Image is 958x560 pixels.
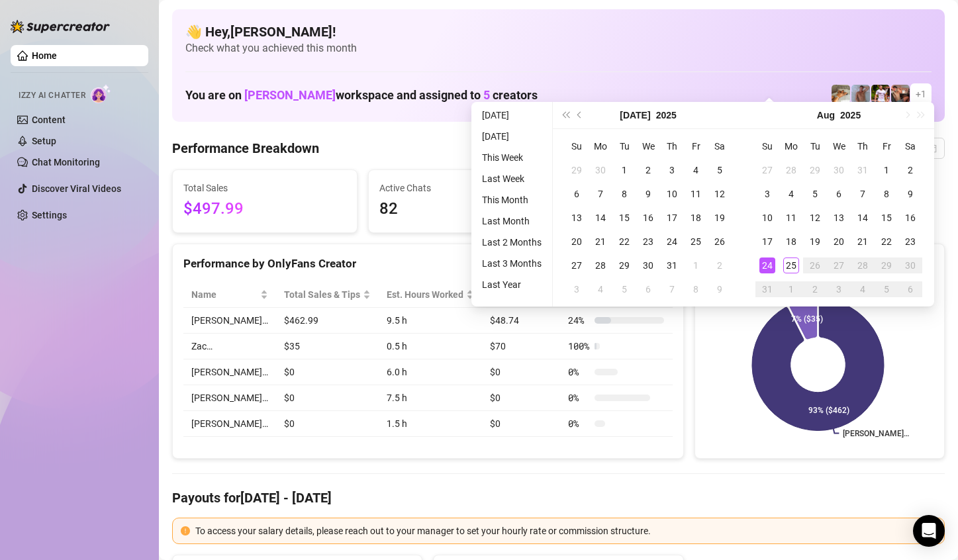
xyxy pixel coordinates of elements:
[612,254,636,277] td: 2025-07-29
[831,234,847,250] div: 20
[875,277,898,301] td: 2025-09-05
[32,50,57,61] a: Home
[783,186,799,202] div: 4
[755,134,779,158] th: Su
[902,162,918,178] div: 2
[589,182,612,206] td: 2025-07-07
[183,334,276,359] td: Zac…
[183,359,276,385] td: [PERSON_NAME]…
[875,206,898,230] td: 2025-08-15
[276,385,379,411] td: $0
[708,134,732,158] th: Sa
[712,281,728,297] div: 9
[482,308,560,334] td: $48.74
[565,134,589,158] th: Su
[688,281,704,297] div: 8
[898,134,922,158] th: Sa
[875,182,898,206] td: 2025-08-08
[185,23,932,41] h4: 👋 Hey, [PERSON_NAME] !
[803,277,827,301] td: 2025-09-02
[684,230,708,254] td: 2025-07-25
[565,158,589,182] td: 2025-06-29
[875,134,898,158] th: Fr
[807,162,823,178] div: 29
[902,210,918,226] div: 16
[660,277,684,301] td: 2025-08-07
[477,128,547,144] li: [DATE]
[831,186,847,202] div: 6
[879,162,894,178] div: 1
[636,254,660,277] td: 2025-07-30
[783,281,799,297] div: 1
[19,89,85,102] span: Izzy AI Chatter
[831,257,847,273] div: 27
[620,102,650,128] button: Choose a month
[712,210,728,226] div: 19
[276,334,379,359] td: $35
[32,136,56,146] a: Setup
[851,85,870,103] img: Joey
[712,162,728,178] div: 5
[612,182,636,206] td: 2025-07-08
[898,277,922,301] td: 2025-09-06
[855,210,871,226] div: 14
[855,186,871,202] div: 7
[783,234,799,250] div: 18
[759,234,775,250] div: 17
[827,206,851,230] td: 2025-08-13
[589,254,612,277] td: 2025-07-28
[831,210,847,226] div: 13
[851,134,875,158] th: Th
[568,365,589,379] span: 0 %
[827,134,851,158] th: We
[851,182,875,206] td: 2025-08-07
[871,85,890,103] img: Hector
[91,84,111,103] img: AI Chatter
[759,162,775,178] div: 27
[902,234,918,250] div: 23
[172,139,319,158] h4: Performance Breakdown
[482,385,560,411] td: $0
[612,206,636,230] td: 2025-07-15
[807,281,823,297] div: 2
[640,210,656,226] div: 16
[482,334,560,359] td: $70
[477,256,547,271] li: Last 3 Months
[589,158,612,182] td: 2025-06-30
[276,411,379,437] td: $0
[827,254,851,277] td: 2025-08-27
[183,308,276,334] td: [PERSON_NAME]…
[636,158,660,182] td: 2025-07-02
[565,206,589,230] td: 2025-07-13
[640,162,656,178] div: 2
[891,85,910,103] img: Osvaldo
[783,257,799,273] div: 25
[807,186,823,202] div: 5
[379,181,542,195] span: Active Chats
[851,158,875,182] td: 2025-07-31
[664,186,680,202] div: 10
[855,257,871,273] div: 28
[684,277,708,301] td: 2025-08-08
[379,359,482,385] td: 6.0 h
[851,206,875,230] td: 2025-08-14
[32,183,121,194] a: Discover Viral Videos
[708,182,732,206] td: 2025-07-12
[684,206,708,230] td: 2025-07-18
[660,158,684,182] td: 2025-07-03
[569,281,585,297] div: 3
[379,308,482,334] td: 9.5 h
[755,182,779,206] td: 2025-08-03
[708,158,732,182] td: 2025-07-05
[879,186,894,202] div: 8
[660,134,684,158] th: Th
[616,234,632,250] div: 22
[379,385,482,411] td: 7.5 h
[593,186,608,202] div: 7
[593,234,608,250] div: 21
[913,515,945,547] div: Open Intercom Messenger
[783,210,799,226] div: 11
[379,334,482,359] td: 0.5 h
[851,254,875,277] td: 2025-08-28
[902,186,918,202] div: 9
